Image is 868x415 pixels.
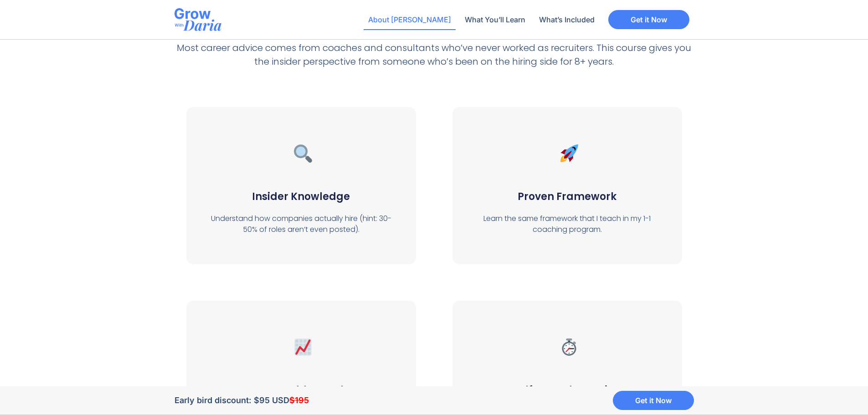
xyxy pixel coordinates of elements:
div: Early bird discount: $95 USD [175,395,321,406]
span: Get it Now [635,397,672,404]
h2: Measurable Results [209,383,393,398]
h2: Insider Knowledge [209,189,393,204]
h2: Proven Framework [475,189,659,204]
p: Understand how companies actually hire (hint: 30-50% of roles aren’t even posted). [209,213,393,235]
img: 🚀 [560,140,578,167]
del: $195 [289,395,309,405]
nav: Menu [364,9,599,30]
img: ⏱️ [560,333,578,361]
a: What’s Included [534,9,599,30]
p: Most career advice comes from coaches and consultants who’ve never worked as recruiters. This cou... [175,41,694,68]
p: Learn the same framework that I teach in my 1-1 coaching program. [475,213,659,235]
h2: Self-Paced Learning [475,383,659,398]
a: About [PERSON_NAME] [364,9,456,30]
a: Get it Now [613,391,694,410]
img: 🔍 [294,140,312,167]
span: Get it Now [631,16,667,23]
a: Get it Now [608,10,689,29]
a: What You’ll Learn [460,9,530,30]
img: 📈 [294,333,312,361]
